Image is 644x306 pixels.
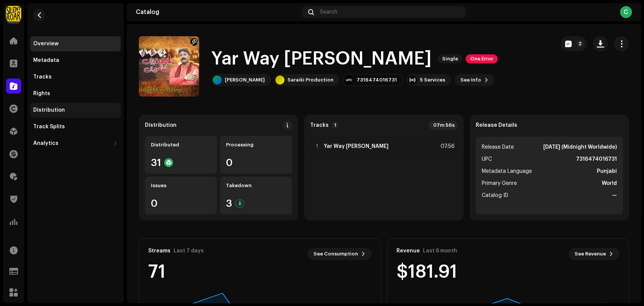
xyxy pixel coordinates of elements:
[30,136,121,151] re-m-nav-dropdown: Analytics
[423,248,457,254] div: Last 6 month
[543,143,617,152] strong: [DATE] (Midnight Worldwide)
[30,103,121,118] re-m-nav-item: Distribution
[482,155,492,164] span: UPC
[174,248,204,254] div: Last 7 days
[620,6,632,18] div: C
[597,167,617,176] strong: Punjabi
[476,122,517,128] strong: Release Details
[576,155,617,164] strong: 7316474016731
[33,140,58,146] div: Analytics
[151,183,211,189] div: Issues
[429,121,458,130] div: 07m 56s
[575,246,606,261] span: See Revenue
[33,74,52,80] div: Tracks
[30,36,121,51] re-m-nav-item: Overview
[357,77,397,83] div: 7316474016731
[576,40,584,48] p-badge: 2
[482,143,514,152] span: Release Date
[314,246,358,261] span: See Consumption
[30,86,121,101] re-m-nav-item: Rights
[420,77,445,83] div: 5 Services
[287,77,334,83] div: Saraiki Production
[151,142,211,148] div: Distributed
[612,191,617,200] strong: —
[33,91,50,97] div: Rights
[33,124,65,130] div: Track Splits
[397,248,420,254] div: Revenue
[226,183,286,189] div: Takedown
[307,248,372,260] button: See Consumption
[561,36,587,51] button: 2
[466,54,498,63] span: One Error
[148,248,171,254] div: Streams
[30,69,121,85] re-m-nav-item: Tracks
[211,47,432,71] h1: Yar Way [PERSON_NAME]
[569,248,619,260] button: See Revenue
[136,9,299,15] div: Catalog
[438,54,463,63] span: Single
[145,122,177,128] div: Distribution
[6,6,21,21] img: fcfd72e7-8859-4002-b0df-9a7058150634
[460,72,481,88] span: See Info
[225,77,265,83] div: [PERSON_NAME]
[324,143,389,149] strong: Yar Way [PERSON_NAME]
[33,41,58,47] div: Overview
[454,74,495,86] button: See Info
[332,122,338,129] p-badge: 1
[33,57,59,63] div: Metadata
[482,167,532,176] span: Metadata Language
[482,179,517,188] span: Primary Genre
[226,142,286,148] div: Processing
[482,191,508,200] span: Catalog ID
[310,122,329,128] strong: Tracks
[30,53,121,68] re-m-nav-item: Metadata
[602,179,617,188] strong: World
[33,107,65,113] div: Distribution
[438,142,455,151] div: 07:56
[320,9,337,15] span: Search
[30,119,121,134] re-m-nav-item: Track Splits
